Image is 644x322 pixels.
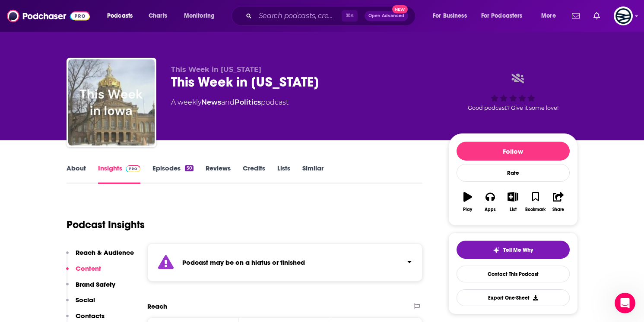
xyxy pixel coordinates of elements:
[463,207,472,212] div: Play
[524,186,547,217] button: Bookmark
[525,207,546,212] div: Bookmark
[614,6,633,25] img: User Profile
[476,9,535,23] button: open menu
[235,98,261,106] a: Politics
[76,248,134,257] p: Reach & Audience
[149,10,167,22] span: Charts
[221,98,235,106] span: and
[448,65,578,119] div: Good podcast? Give it some love!
[433,10,467,22] span: For Business
[535,9,567,23] button: open menu
[503,247,533,254] span: Tell Me Why
[277,164,290,184] a: Lists
[76,280,115,288] p: Brand Safety
[493,247,500,254] img: tell me why sparkle
[171,97,289,108] div: A weekly podcast
[510,207,517,212] div: List
[342,10,358,22] span: ⌘ K
[614,6,633,25] span: Logged in as GlobalPrairie
[457,241,570,259] button: tell me why sparkleTell Me Why
[67,164,86,184] a: About
[615,293,635,313] iframe: Intercom live chat
[66,264,101,280] button: Content
[243,164,265,184] a: Credits
[255,9,342,23] input: Search podcasts, credits, & more...
[76,296,95,304] p: Social
[143,9,172,23] a: Charts
[67,218,145,231] h1: Podcast Insights
[457,164,570,182] div: Rate
[568,9,583,23] a: Show notifications dropdown
[147,302,167,310] h2: Reach
[152,164,193,184] a: Episodes50
[481,10,523,22] span: For Podcasters
[547,186,569,217] button: Share
[101,9,144,23] button: open menu
[66,296,95,312] button: Social
[206,164,231,184] a: Reviews
[368,14,404,18] span: Open Advanced
[68,59,155,146] img: This Week in Iowa
[365,11,408,21] button: Open AdvancedNew
[76,264,101,272] p: Content
[468,105,558,111] span: Good podcast? Give it some love!
[185,165,193,171] div: 50
[590,9,603,23] a: Show notifications dropdown
[479,186,501,217] button: Apps
[182,258,305,266] strong: Podcast may be on a hiatus or finished
[126,165,141,172] img: Podchaser Pro
[184,10,215,22] span: Monitoring
[240,6,424,26] div: Search podcasts, credits, & more...
[457,289,570,306] button: Export One-Sheet
[201,98,221,106] a: News
[76,312,105,320] p: Contacts
[107,10,133,22] span: Podcasts
[147,243,423,282] section: Click to expand status details
[7,8,90,24] img: Podchaser - Follow, Share and Rate Podcasts
[392,5,408,13] span: New
[66,280,115,296] button: Brand Safety
[66,248,134,264] button: Reach & Audience
[501,186,524,217] button: List
[178,9,226,23] button: open menu
[614,6,633,25] button: Show profile menu
[457,186,479,217] button: Play
[552,207,564,212] div: Share
[427,9,478,23] button: open menu
[171,65,261,74] span: This Week in [US_STATE]
[302,164,324,184] a: Similar
[457,142,570,161] button: Follow
[98,164,141,184] a: InsightsPodchaser Pro
[485,207,496,212] div: Apps
[457,266,570,282] a: Contact This Podcast
[541,10,556,22] span: More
